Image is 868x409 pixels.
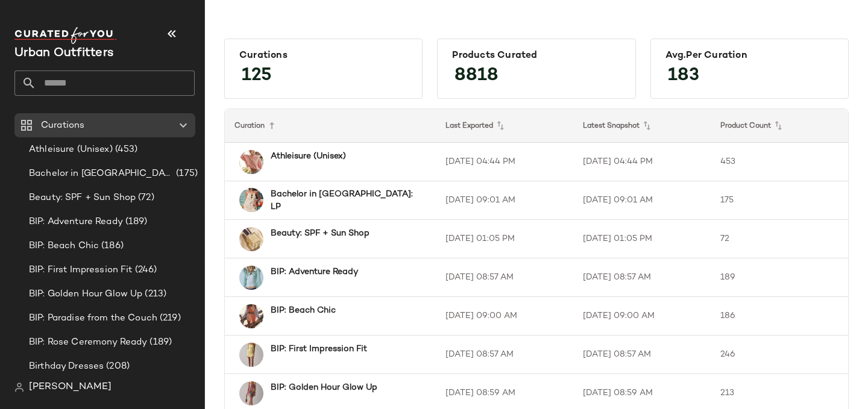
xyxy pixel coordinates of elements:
div: Products Curated [452,50,620,61]
td: [DATE] 08:57 AM [573,336,711,374]
td: [DATE] 01:05 PM [436,220,573,258]
td: [DATE] 08:57 AM [436,258,573,297]
div: Avg.per Curation [665,50,834,61]
span: (246) [133,263,157,277]
span: Athleisure (Unisex) [29,143,113,157]
b: BIP: Beach Chic [271,304,336,317]
b: Beauty: SPF + Sun Shop [271,227,370,240]
span: Bachelor in [GEOGRAPHIC_DATA]: LP [29,167,174,181]
td: [DATE] 09:00 AM [436,297,573,336]
td: [DATE] 09:01 AM [436,181,573,220]
span: (189) [147,336,172,349]
td: 175 [711,181,848,220]
img: 98247711_087_b [239,304,263,328]
img: 101347516_000_b [239,381,263,405]
span: BIP: First Impression Fit [29,263,133,277]
div: Curations [239,50,407,61]
img: cfy_white_logo.C9jOOHJF.svg [14,27,117,44]
b: BIP: Golden Hour Glow Up [271,381,377,394]
span: (453) [113,143,138,157]
td: [DATE] 01:05 PM [573,220,711,258]
span: 125 [230,54,284,98]
img: 94373735_065_b [239,150,263,174]
span: BIP: Golden Hour Glow Up [29,287,142,301]
span: Beauty: SPF + Sun Shop [29,191,136,205]
th: Latest Snapshot [573,109,711,143]
span: (189) [123,215,148,229]
td: 246 [711,336,848,374]
b: BIP: First Impression Fit [271,343,367,355]
span: (186) [99,239,124,253]
td: [DATE] 04:44 PM [436,143,573,181]
span: BIP: Paradise from the Couch [29,311,157,325]
b: BIP: Adventure Ready [271,266,358,278]
th: Curation [225,109,436,143]
img: 54308812_023_b [239,227,263,251]
span: (208) [104,360,130,373]
span: BIP: Adventure Ready [29,215,123,229]
td: [DATE] 08:57 AM [436,336,573,374]
span: Birthday Dresses [29,360,104,373]
span: Curations [41,119,84,133]
td: 189 [711,258,848,297]
span: 183 [656,54,711,98]
td: [DATE] 04:44 PM [573,143,711,181]
span: (219) [157,311,181,325]
td: 186 [711,297,848,336]
img: svg%3e [14,382,24,392]
td: [DATE] 09:00 AM [573,297,711,336]
b: Athleisure (Unisex) [271,150,346,163]
td: [DATE] 08:57 AM [573,258,711,297]
th: Last Exported [436,109,573,143]
span: (175) [174,167,198,181]
span: (213) [142,287,166,301]
span: 8818 [442,54,511,98]
img: 96651559_038_b [239,266,263,290]
td: [DATE] 09:01 AM [573,181,711,220]
img: 100596915_079_b [239,343,263,367]
span: BIP: Beach Chic [29,239,99,253]
th: Product Count [711,109,848,143]
td: 453 [711,143,848,181]
b: Bachelor in [GEOGRAPHIC_DATA]: LP [271,188,414,213]
span: (72) [136,191,154,205]
span: BIP: Rose Ceremony Ready [29,336,147,349]
span: [PERSON_NAME] [29,380,112,395]
td: 72 [711,220,848,258]
img: 99180069_079_b [239,188,263,212]
span: Current Company Name [14,47,113,60]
